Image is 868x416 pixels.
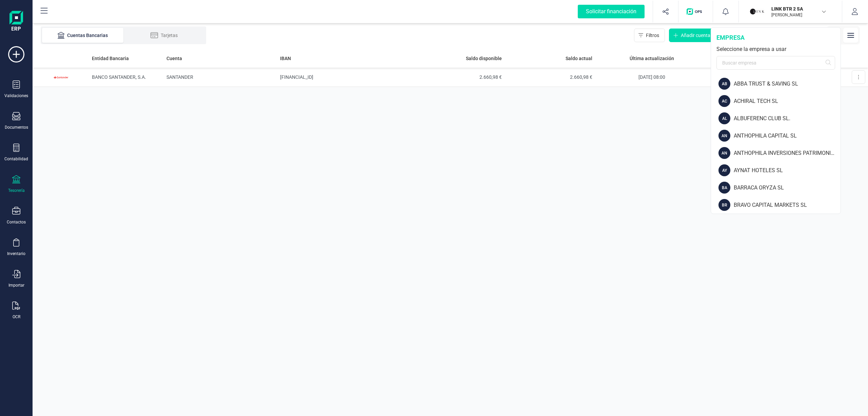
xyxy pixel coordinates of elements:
[92,55,129,62] span: Entidad Bancaria
[9,11,23,33] img: Logo Finanedi
[734,184,841,192] div: BARRACA ORYZA SL
[280,55,291,62] span: IBAN
[166,55,182,62] span: Cuenta
[646,32,659,39] span: Filtros
[716,45,835,53] div: Seleccione la empresa a usar
[507,74,593,80] span: 2.660,98 €
[718,147,730,159] div: AN
[7,219,26,225] div: Contactos
[8,188,25,193] div: Tesorería
[687,8,705,15] img: Logo de OPS
[716,33,835,42] div: empresa
[4,156,28,162] div: Contabilidad
[750,4,765,19] img: LI
[771,5,826,12] p: LINK BTR 2 SA
[681,32,730,39] span: Añadir cuenta bancaria
[56,32,110,39] div: Cuentas Bancarias
[277,68,414,87] td: [FINANCIAL_ID]
[634,29,665,42] button: Filtros
[669,29,736,42] button: Añadir cuenta bancaria
[630,55,674,62] span: Última actualización
[51,67,71,87] img: Imagen de BANCO SANTANDER, S.A.
[747,1,834,22] button: LILINK BTR 2 SA[PERSON_NAME]
[734,97,841,105] div: ACHIRAL TECH SL
[718,95,730,107] div: AC
[578,5,645,18] div: Solicitar financiación
[137,32,191,39] div: Tarjetas
[718,112,730,124] div: AL
[13,314,20,320] div: OCR
[5,125,28,130] div: Documentos
[718,182,730,194] div: BA
[771,12,826,18] p: [PERSON_NAME]
[166,74,193,80] span: SANTANDER
[734,201,841,209] div: BRAVO CAPITAL MARKETS SL
[7,251,25,256] div: Inventario
[734,149,841,157] div: ANTHOPHILA INVERSIONES PATRIMONIALES SL
[466,55,502,62] span: Saldo disponible
[718,130,730,142] div: AN
[734,114,841,123] div: ALBUFERENC CLUB SL.
[4,93,28,98] div: Validaciones
[683,1,709,22] button: Logo de OPS
[716,56,835,70] input: Buscar empresa
[734,80,841,88] div: ABBA TRUST & SAVING SL
[416,74,502,80] span: 2.660,98 €
[92,74,146,80] span: BANCO SANTANDER, S.A.
[718,199,730,211] div: BR
[638,74,665,80] span: [DATE] 08:00
[570,1,653,22] button: Solicitar financiación
[734,132,841,140] div: ANTHOPHILA CAPITAL SL
[734,166,841,175] div: AYNAT HOTELES SL
[718,164,730,176] div: AY
[8,283,24,288] div: Importar
[718,78,730,90] div: AB
[566,55,592,62] span: Saldo actual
